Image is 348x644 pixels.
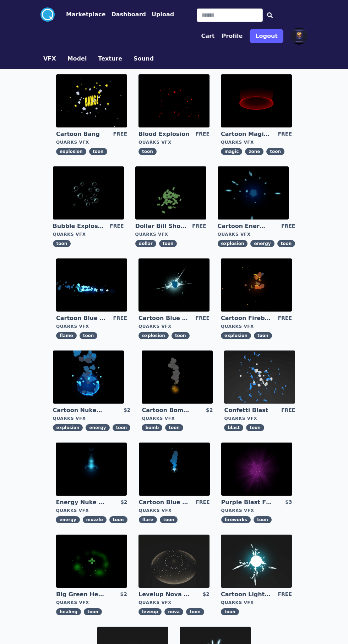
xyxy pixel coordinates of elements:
[111,10,146,19] button: Dashboard
[277,240,295,247] span: toon
[224,416,295,421] div: Quarks VFX
[56,148,86,155] span: explosion
[86,424,109,431] span: energy
[110,222,124,230] div: FREE
[98,55,122,63] button: Texture
[53,406,104,414] a: Cartoon Nuke Energy Explosion
[138,74,210,127] img: imgAlt
[138,600,210,605] div: Quarks VFX
[53,351,124,404] img: imgAlt
[138,130,190,138] a: Blood Explosion
[53,424,83,431] span: explosion
[224,406,275,414] a: Confetti Blast
[203,591,210,598] div: $2
[218,166,289,220] img: imgAlt
[135,232,206,237] div: Quarks VFX
[80,332,98,339] span: toon
[221,314,272,322] a: Cartoon Fireball Explosion
[254,516,272,523] span: toon
[160,516,178,523] span: toon
[56,498,107,506] a: Energy Nuke Muzzle Flash
[56,332,77,339] span: flame
[139,516,157,523] span: flare
[250,26,283,46] a: Logout
[53,240,71,247] span: toon
[138,332,169,339] span: explosion
[138,139,210,145] div: Quarks VFX
[135,166,206,220] img: imgAlt
[135,240,156,247] span: dollar
[66,10,105,19] button: Marketplace
[138,148,157,155] span: toon
[146,10,174,19] a: Upload
[56,535,127,588] img: imgAlt
[113,424,131,431] span: toon
[221,332,251,339] span: explosion
[221,508,292,513] div: Quarks VFX
[138,258,210,312] img: imgAlt
[53,222,104,230] a: Bubble Explosion
[105,10,146,19] a: Dashboard
[56,258,127,312] img: imgAlt
[165,424,183,431] span: toon
[55,10,105,19] a: Marketplace
[246,424,264,431] span: toon
[278,130,292,138] div: FREE
[197,8,263,22] input: Search
[134,55,154,63] button: Sound
[128,55,159,63] a: Sound
[221,148,242,155] span: magic
[56,591,107,598] a: Big Green Healing Effect
[139,498,190,506] a: Cartoon Blue Flare
[56,508,127,513] div: Quarks VFX
[138,608,162,615] span: leveup
[142,406,193,414] a: Cartoon Bomb Fuse
[56,130,107,138] a: Cartoon Bang
[290,28,308,45] img: profile
[201,32,214,40] button: Cart
[142,416,213,421] div: Quarks VFX
[142,351,213,404] img: imgAlt
[62,55,93,63] a: Model
[138,591,190,598] a: Levelup Nova Effect
[56,516,80,523] span: energy
[206,406,213,414] div: $2
[221,443,292,496] img: imgAlt
[221,516,251,523] span: fireworks
[221,600,292,605] div: Quarks VFX
[245,148,263,155] span: zone
[221,608,239,615] span: toon
[56,324,127,329] div: Quarks VFX
[139,443,210,496] img: imgAlt
[164,608,183,615] span: nova
[186,608,204,615] span: toon
[113,130,127,138] div: FREE
[56,74,127,127] img: imgAlt
[221,498,272,506] a: Purple Blast Fireworks
[92,55,128,63] a: Texture
[83,516,107,523] span: muzzle
[84,608,102,615] span: toon
[222,32,243,40] button: Profile
[281,406,295,414] div: FREE
[221,139,292,145] div: Quarks VFX
[278,591,292,598] div: FREE
[285,498,292,506] div: $3
[43,55,56,63] button: VFX
[120,498,127,506] div: $2
[56,443,127,496] img: imgAlt
[56,314,107,322] a: Cartoon Blue Flamethrower
[159,240,177,247] span: toon
[109,516,127,523] span: toon
[89,148,107,155] span: toon
[254,332,272,339] span: toon
[196,498,210,506] div: FREE
[120,591,127,598] div: $2
[113,314,127,322] div: FREE
[138,314,190,322] a: Cartoon Blue Gas Explosion
[221,591,272,598] a: Cartoon Lightning Ball
[221,74,292,127] img: imgAlt
[138,324,210,329] div: Quarks VFX
[142,424,162,431] span: bomb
